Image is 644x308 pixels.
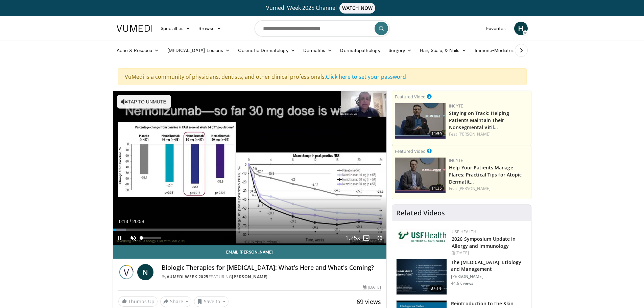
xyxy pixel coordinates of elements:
[194,22,225,35] a: Browse
[396,209,445,217] h4: Related Videos
[142,237,161,239] div: Volume Level
[451,259,527,273] h3: The [MEDICAL_DATA]: Etiology and Management
[167,274,209,280] a: Vumedi Week 2025
[162,264,381,271] h4: Biologic Therapies for [MEDICAL_DATA]: What's Here and What's Coming?
[118,3,527,14] a: Vumedi Week 2025 ChannelWATCH NOW
[398,229,448,244] img: 6ba8804a-8538-4002-95e7-a8f8012d4a11.png.150x105_q85_autocrop_double_scale_upscale_version-0.2.jpg
[119,219,128,224] span: 0:13
[117,95,171,109] button: Tap to unmute
[451,274,527,279] p: [PERSON_NAME]
[163,44,234,57] a: [MEDICAL_DATA] Lesions
[130,219,131,224] span: /
[429,185,444,191] span: 11:35
[384,44,416,57] a: Surgery
[449,158,463,163] a: Incyte
[396,259,527,295] a: 37:14 The [MEDICAL_DATA]: Etiology and Management [PERSON_NAME] 44.9K views
[234,44,299,57] a: Cosmetic Dermatology
[395,94,426,100] small: Featured Video
[118,68,527,85] div: VuMedi is a community of physicians, dentists, and other clinical professionals.
[395,158,446,193] a: 11:35
[482,22,510,35] a: Favorites
[395,103,446,139] img: fe0751a3-754b-4fa7-bfe3-852521745b57.png.150x105_q85_crop-smart_upscale.jpg
[326,73,406,80] a: Click here to set your password
[449,164,522,185] a: Help Your Patients Manage Flares: Practical Tips for Atopic Dermatit…
[395,158,446,193] img: 601112bd-de26-4187-b266-f7c9c3587f14.png.150x105_q85_crop-smart_upscale.jpg
[157,22,195,35] a: Specialties
[458,186,491,191] a: [PERSON_NAME]
[346,231,359,245] button: Playback Rate
[449,131,528,137] div: Feat.
[451,281,473,286] p: 44.9K views
[132,219,144,224] span: 20:58
[452,229,476,235] a: USF Health
[363,284,381,290] div: [DATE]
[194,296,229,307] button: Save to
[357,298,381,306] span: 69 views
[160,296,192,307] button: Share
[452,250,526,256] div: [DATE]
[416,44,470,57] a: Hair, Scalp, & Nails
[471,44,525,57] a: Immune-Mediated
[117,25,152,32] img: VuMedi Logo
[449,103,463,109] a: Incyte
[514,22,528,35] a: H
[113,231,126,245] button: Pause
[113,229,387,231] div: Progress Bar
[395,148,426,154] small: Featured Video
[373,231,386,245] button: Fullscreen
[397,259,447,294] img: c5af237d-e68a-4dd3-8521-77b3daf9ece4.150x105_q85_crop-smart_upscale.jpg
[113,44,163,57] a: Acne & Rosacea
[137,264,153,280] a: N
[255,20,390,37] input: Search topics, interventions
[428,285,444,292] span: 37:14
[336,44,384,57] a: Dermatopathology
[449,110,509,131] a: Staying on Track: Helping Patients Maintain Their Nonsegmental Vitil…
[113,245,387,259] a: Email [PERSON_NAME]
[429,131,444,137] span: 11:59
[232,274,268,280] a: [PERSON_NAME]
[339,3,375,14] span: WATCH NOW
[359,231,373,245] button: Enable picture-in-picture mode
[449,186,528,192] div: Feat.
[162,274,381,280] div: By FEATURING
[395,103,446,139] a: 11:59
[118,264,135,280] img: Vumedi Week 2025
[118,296,158,307] a: Thumbs Up
[113,91,387,245] video-js: Video Player
[452,236,516,249] a: 2026 Symposium Update in Allergy and Immunology
[126,231,140,245] button: Unmute
[458,131,491,137] a: [PERSON_NAME]
[299,44,336,57] a: Dermatitis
